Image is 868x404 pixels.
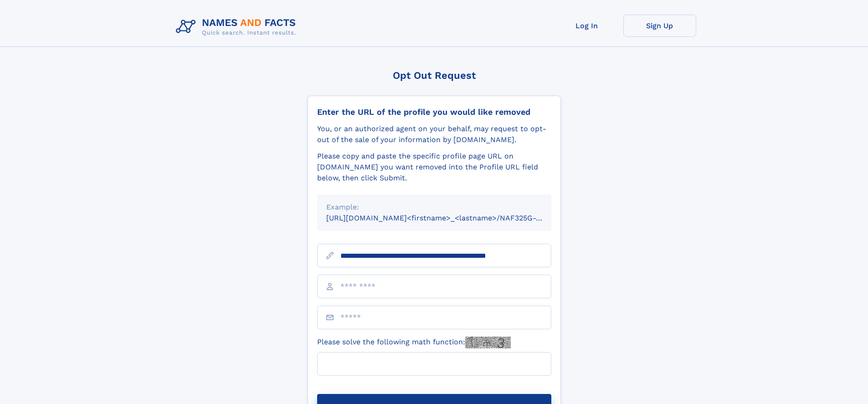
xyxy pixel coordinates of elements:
[317,337,511,348] label: Please solve the following math function:
[317,151,551,184] div: Please copy and paste the specific profile page URL on [DOMAIN_NAME] you want removed into the Pr...
[172,15,303,39] img: Logo Names and Facts
[623,15,696,37] a: Sign Up
[317,107,551,117] div: Enter the URL of the profile you would like removed
[308,70,561,81] div: Opt Out Request
[326,214,569,222] small: [URL][DOMAIN_NAME]<firstname>_<lastname>/NAF325G-xxxxxxxx
[326,202,542,213] div: Example:
[550,15,623,37] a: Log In
[317,123,551,145] div: You, or an authorized agent on your behalf, may request to opt-out of the sale of your informatio...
